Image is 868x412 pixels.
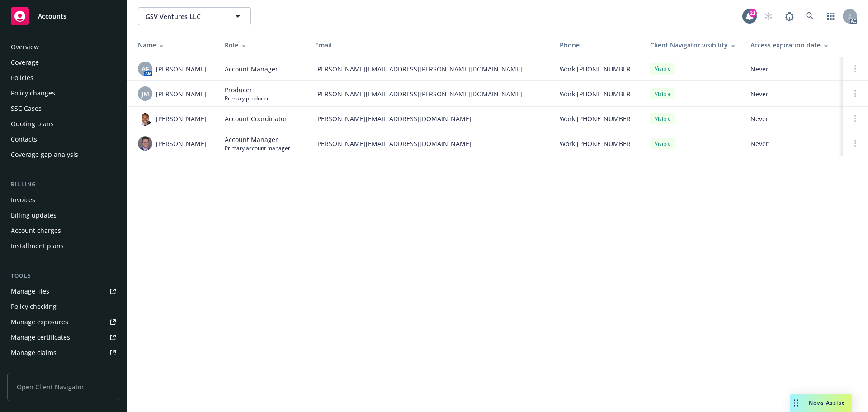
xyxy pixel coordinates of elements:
div: Name [138,40,210,50]
a: Manage certificates [7,330,119,345]
a: Accounts [7,4,119,29]
span: Open Client Navigator [7,373,119,401]
a: Coverage [7,55,119,70]
a: Manage files [7,284,119,298]
div: Manage certificates [11,330,70,345]
span: Never [750,139,835,148]
div: Policy checking [11,299,57,314]
span: [PERSON_NAME][EMAIL_ADDRESS][PERSON_NAME][DOMAIN_NAME] [315,89,545,99]
span: Primary account manager [225,144,290,152]
span: Never [750,89,835,99]
a: Policies [7,71,119,85]
a: Invoices [7,193,119,207]
span: Work [PHONE_NUMBER] [560,64,633,74]
span: [PERSON_NAME][EMAIL_ADDRESS][PERSON_NAME][DOMAIN_NAME] [315,64,545,74]
button: Nova Assist [790,394,852,412]
div: Coverage gap analysis [11,147,78,162]
a: Quoting plans [7,117,119,131]
a: Switch app [822,7,840,25]
div: Invoices [11,193,35,207]
div: Role [225,40,301,50]
a: SSC Cases [7,101,119,116]
span: JM [142,89,149,99]
span: Never [750,114,835,123]
div: Manage claims [11,346,57,360]
span: Account Manager [225,135,290,144]
span: Primary producer [225,95,269,102]
a: Overview [7,40,119,54]
div: Email [315,40,545,50]
span: [PERSON_NAME] [156,139,207,148]
div: Manage BORs [11,361,53,375]
div: Contacts [11,132,37,147]
div: Client Navigator visibility [650,40,736,50]
div: Coverage [11,55,39,70]
span: [PERSON_NAME][EMAIL_ADDRESS][DOMAIN_NAME] [315,114,545,123]
div: Policy changes [11,86,55,100]
div: Manage exposures [11,315,68,329]
a: Manage BORs [7,361,119,375]
div: Overview [11,40,39,54]
div: Visible [650,63,675,74]
span: GSV Ventures LLC [146,12,224,21]
div: Account charges [11,223,61,238]
div: Visible [650,88,675,99]
div: Visible [650,113,675,124]
a: Installment plans [7,239,119,253]
a: Manage claims [7,346,119,360]
span: Accounts [38,13,66,20]
a: Contacts [7,132,119,147]
button: GSV Ventures LLC [138,7,251,25]
span: Producer [225,85,269,95]
span: Work [PHONE_NUMBER] [560,114,633,123]
div: Tools [7,271,119,280]
span: [PERSON_NAME] [156,89,207,99]
a: Coverage gap analysis [7,147,119,162]
div: Drag to move [790,394,802,412]
div: Policies [11,71,33,85]
a: Policy changes [7,86,119,100]
span: [PERSON_NAME] [156,64,207,74]
span: [PERSON_NAME] [156,114,207,123]
a: Search [801,7,819,25]
div: SSC Cases [11,101,42,116]
div: Installment plans [11,239,64,253]
a: Policy checking [7,299,119,314]
span: [PERSON_NAME][EMAIL_ADDRESS][DOMAIN_NAME] [315,139,545,148]
img: photo [138,136,152,151]
a: Billing updates [7,208,119,223]
div: Billing updates [11,208,57,223]
div: 21 [749,9,757,17]
div: Billing [7,180,119,189]
span: Never [750,64,835,74]
div: Access expiration date [750,40,835,50]
span: Work [PHONE_NUMBER] [560,89,633,99]
div: Manage files [11,284,49,298]
div: Visible [650,138,675,149]
span: Nova Assist [809,399,844,407]
div: Quoting plans [11,117,54,131]
span: Account Manager [225,64,278,74]
a: Manage exposures [7,315,119,329]
span: Work [PHONE_NUMBER] [560,139,633,148]
span: Account Coordinator [225,114,287,123]
span: AF [142,64,149,74]
a: Account charges [7,223,119,238]
a: Report a Bug [780,7,798,25]
a: Start snowing [759,7,778,25]
div: Phone [560,40,636,50]
img: photo [138,111,152,126]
